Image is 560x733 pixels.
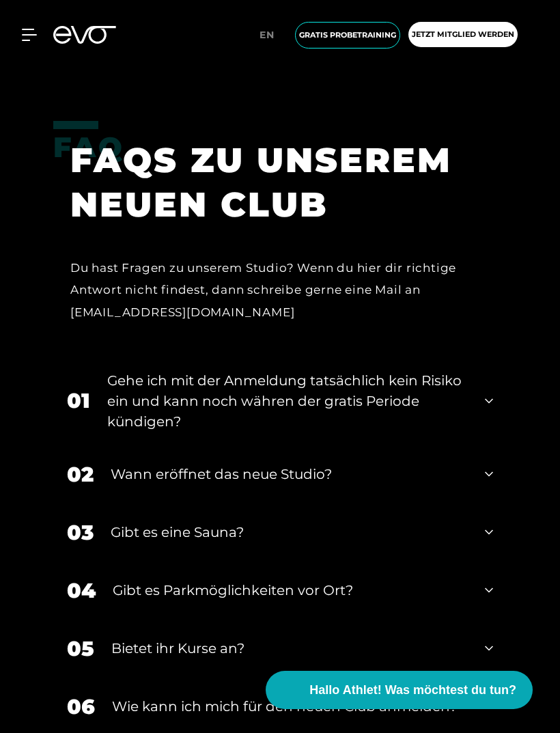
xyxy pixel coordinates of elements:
div: Bietet ihr Kurse an? [111,638,468,659]
div: Gehe ich mit der Anmeldung tatsächlich kein Risiko ein und kann noch währen der gratis Periode kü... [107,370,468,432]
div: Du hast Fragen zu unserem Studio? Wenn du hier dir richtige Antwort nicht findest, dann schreibe ... [70,257,473,323]
div: Gibt es eine Sauna? [111,522,468,542]
div: 02 [67,459,94,490]
button: Hallo Athlet! Was möchtest du tun? [266,671,533,709]
h1: FAQS ZU UNSEREM NEUEN CLUB [70,138,473,227]
a: Gratis Probetraining [291,22,404,49]
span: Hallo Athlet! Was möchtest du tun? [309,681,516,700]
div: 04 [67,575,96,606]
div: 05 [67,633,94,664]
div: Wann eröffnet das neue Studio? [111,464,468,484]
div: 06 [67,691,95,722]
a: en [260,27,283,43]
span: en [260,29,275,41]
span: Jetzt Mitglied werden [412,29,514,40]
div: Gibt es Parkmöglichkeiten vor Ort? [113,580,468,600]
div: 01 [67,385,90,416]
span: Gratis Probetraining [299,29,396,41]
div: 03 [67,517,94,548]
a: Jetzt Mitglied werden [404,22,522,49]
div: Wie kann ich mich für den neuen Club anmelden? [112,696,468,717]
